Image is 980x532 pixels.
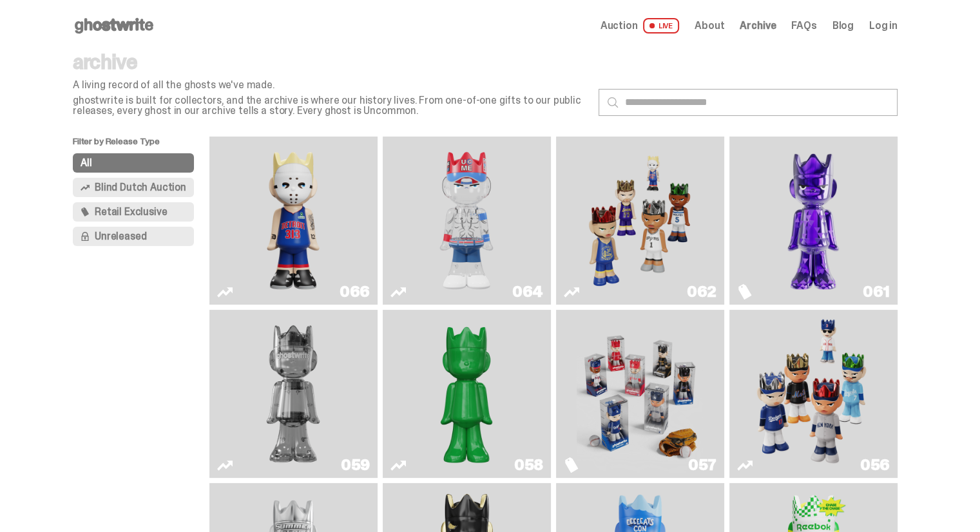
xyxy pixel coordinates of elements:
img: Game Face (2025) [577,315,703,473]
button: Blind Dutch Auction [73,178,194,197]
img: Fantasy [750,142,876,299]
div: 061 [863,284,890,299]
a: Game Face (2025) [564,142,716,299]
span: Unreleased [95,231,146,242]
span: Retail Exclusive [95,207,167,217]
span: Auction [600,21,638,31]
img: Eminem [230,142,356,299]
a: FAQs [791,21,816,31]
a: Schrödinger's ghost: Sunday Green [390,315,543,473]
p: Filter by Release Type [73,137,209,153]
div: 059 [341,457,370,473]
button: All [73,153,194,173]
a: Eminem [217,142,370,299]
div: 066 [340,284,370,299]
img: Two [230,315,356,473]
img: Schrödinger's ghost: Sunday Green [403,315,530,473]
div: 064 [512,284,543,299]
span: All [81,158,92,168]
p: archive [73,52,588,72]
button: Retail Exclusive [73,202,194,222]
a: Auction LIVE [600,18,679,33]
p: A living record of all the ghosts we've made. [73,80,588,90]
a: You Can't See Me [390,142,543,299]
img: Game Face (2025) [577,142,703,299]
a: Archive [740,21,776,31]
p: ghostwrite is built for collectors, and the archive is where our history lives. From one-of-one g... [73,95,588,116]
a: Game Face (2025) [737,315,890,473]
a: Two [217,315,370,473]
a: Log in [869,21,898,31]
a: About [695,21,724,31]
div: 057 [688,457,716,473]
a: Fantasy [737,142,890,299]
img: Game Face (2025) [750,315,876,473]
img: You Can't See Me [403,142,530,299]
div: 056 [860,457,890,473]
div: 062 [687,284,716,299]
button: Unreleased [73,227,194,246]
div: 058 [514,457,543,473]
a: Blog [832,21,854,31]
span: LIVE [643,18,680,33]
a: Game Face (2025) [564,315,716,473]
span: Blind Dutch Auction [95,182,186,193]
